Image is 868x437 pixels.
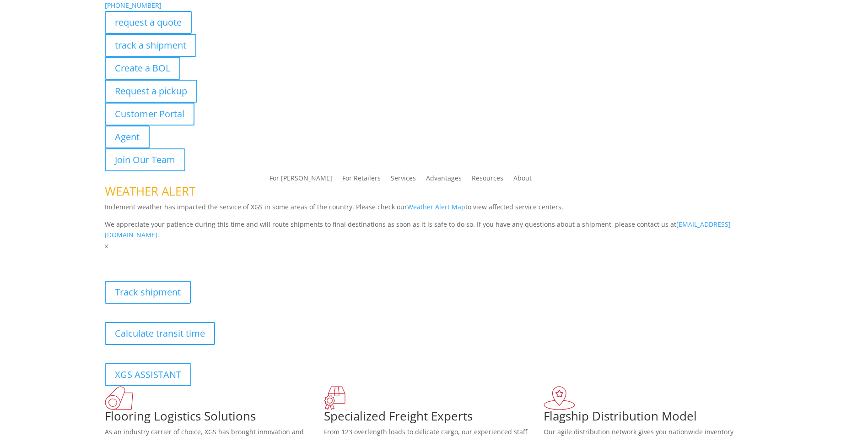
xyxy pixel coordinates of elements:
a: Create a BOL [105,57,180,80]
a: Advantages [426,175,462,185]
img: xgs-icon-focused-on-flooring-red [324,386,345,410]
b: Visibility, transparency, and control for your entire supply chain. [105,253,309,262]
a: Request a pickup [105,80,197,103]
img: xgs-icon-flagship-distribution-model-red [544,386,575,410]
p: We appreciate your patience during this time and will route shipments to final destinations as so... [105,219,764,241]
a: track a shipment [105,34,196,57]
a: Calculate transit time [105,322,215,345]
a: Agent [105,126,150,148]
a: About [513,175,532,185]
a: For Retailers [342,175,381,185]
p: x [105,240,764,251]
a: Customer Portal [105,103,194,126]
a: Track shipment [105,281,191,304]
a: Services [391,175,416,185]
a: Join Our Team [105,148,185,171]
a: [PHONE_NUMBER] [105,1,162,10]
h1: Flagship Distribution Model [544,410,763,426]
h1: Flooring Logistics Solutions [105,410,324,426]
p: Inclement weather has impacted the service of XGS in some areas of the country. Please check our ... [105,202,764,219]
a: Weather Alert Map [407,202,465,211]
h1: Specialized Freight Experts [324,410,544,426]
a: request a quote [105,11,192,34]
a: XGS ASSISTANT [105,363,191,386]
span: WEATHER ALERT [105,183,195,199]
img: xgs-icon-total-supply-chain-intelligence-red [105,386,133,410]
a: Resources [472,175,503,185]
a: For [PERSON_NAME] [270,175,332,185]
